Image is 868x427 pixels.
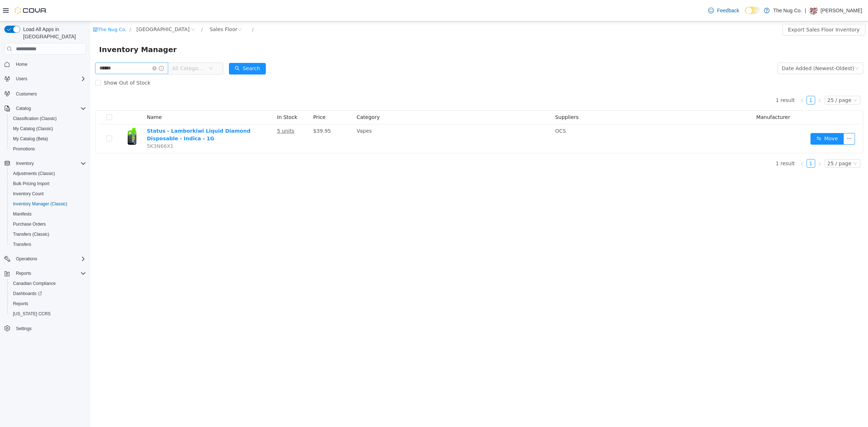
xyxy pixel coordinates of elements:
[10,309,86,318] span: Washington CCRS
[7,114,89,124] button: Classification (Classic)
[16,61,27,67] span: Home
[710,77,714,81] i: icon: left
[1,103,89,114] button: Catalog
[82,43,115,51] span: All Categories
[13,171,55,176] span: Adjustments (Classic)
[13,60,86,69] span: Home
[13,104,86,113] span: Catalog
[10,230,52,239] a: Transfers (Classic)
[16,270,31,276] span: Reports
[13,191,44,197] span: Inventory Count
[111,5,112,11] span: /
[10,220,86,229] span: Purchase Orders
[263,103,462,132] td: Vapes
[727,140,731,145] i: icon: right
[7,144,89,154] button: Promotions
[7,134,89,144] button: My Catalog (Beta)
[13,291,42,296] span: Dashboards
[16,161,34,166] span: Inventory
[10,210,34,218] a: Manifests
[13,126,53,132] span: My Catalog (Classic)
[56,93,71,99] span: Name
[118,45,123,50] i: icon: down
[13,89,86,98] span: Customers
[716,75,724,83] a: 1
[13,242,31,247] span: Transfers
[10,114,86,123] span: Classification (Classic)
[187,93,207,99] span: In Stock
[46,4,99,12] span: 1213 Dundas Street West
[13,311,51,317] span: [US_STATE] CCRS
[10,179,86,188] span: Bulk Pricing Import
[13,281,56,286] span: Canadian Compliance
[7,229,89,239] button: Transfers (Classic)
[10,114,60,123] a: Classification (Classic)
[10,210,86,218] span: Manifests
[7,199,89,209] button: Inventory Manager (Classic)
[1,59,89,69] button: Home
[7,168,89,179] button: Adjustments (Classic)
[725,74,733,83] li: Next Page
[33,106,51,124] img: Status - Lamborkiwi Liquid Diamond Disposable - Indica - 1G hero shot
[7,299,89,309] button: Reports
[10,189,86,198] span: Inventory Count
[7,278,89,289] button: Canadian Compliance
[705,3,742,18] a: Feedback
[10,299,86,308] span: Reports
[13,74,86,83] span: Users
[13,201,67,207] span: Inventory Manager (Classic)
[16,256,37,262] span: Operations
[10,59,63,64] span: Show Out of Stock
[10,145,38,153] a: Promotions
[13,231,49,237] span: Transfers (Classic)
[13,221,46,227] span: Purchase Orders
[10,309,54,318] a: [US_STATE] CCRS
[773,6,802,15] p: The Nug Co.
[13,90,40,98] a: Customers
[56,122,83,128] span: 5K3N66X1
[13,74,30,83] button: Users
[13,269,34,278] button: Reports
[7,209,89,219] button: Manifests
[692,3,775,14] button: Export Sales Floor Inventory
[13,255,40,263] button: Operations
[465,107,476,112] span: OCS
[716,138,724,146] a: 1
[20,26,86,40] span: Load All Apps in [GEOGRAPHIC_DATA]
[805,6,806,15] p: |
[16,326,31,332] span: Settings
[10,179,52,188] a: Bulk Pricing Import
[10,200,70,208] a: Inventory Manager (Classic)
[10,145,86,153] span: Promotions
[1,74,89,84] button: Users
[7,289,89,299] a: Dashboards
[13,324,34,333] a: Settings
[1,268,89,278] button: Reports
[716,138,725,146] li: 1
[13,301,28,307] span: Reports
[16,91,37,97] span: Customers
[10,289,86,298] span: Dashboards
[685,138,705,146] li: 1 result
[7,309,89,319] button: [US_STATE] CCRS
[139,42,175,53] button: icon: searchSearch
[465,93,488,99] span: Suppliers
[10,240,34,249] a: Transfers
[13,104,34,113] button: Catalog
[710,140,714,145] i: icon: left
[10,124,86,133] span: My Catalog (Classic)
[13,269,86,278] span: Reports
[10,189,47,198] a: Inventory Count
[13,116,57,121] span: Classification (Classic)
[10,220,49,229] a: Purchase Orders
[10,240,86,249] span: Transfers
[223,93,235,99] span: Price
[10,279,86,288] span: Canadian Compliance
[13,324,86,333] span: Settings
[68,44,73,50] i: icon: info-circle
[14,7,47,14] img: Cova
[13,136,48,142] span: My Catalog (Beta)
[1,323,89,334] button: Settings
[13,181,50,187] span: Bulk Pricing Import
